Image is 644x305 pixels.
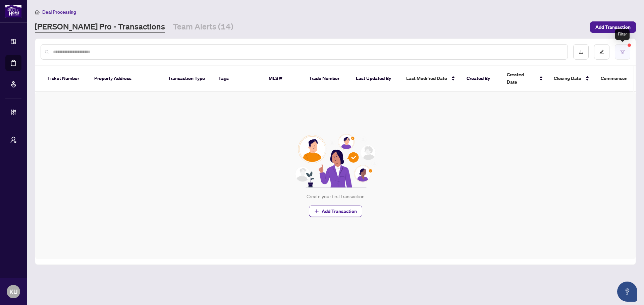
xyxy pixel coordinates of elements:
[163,66,213,92] th: Transaction Type
[579,50,583,54] span: download
[595,22,631,32] span: Add Transaction
[314,209,319,214] span: plus
[401,66,461,92] th: Last Modified Date
[5,5,21,17] img: logo
[615,44,630,60] button: filter
[620,50,625,54] span: filter
[42,66,89,92] th: Ticket Number
[307,193,365,200] div: Create your first transaction
[406,75,447,82] span: Last Modified Date
[351,66,401,92] th: Last Updated By
[213,66,263,92] th: Tags
[292,134,379,187] img: Null State Icon
[507,71,535,86] span: Created Date
[461,66,501,92] th: Created By
[35,21,165,33] a: [PERSON_NAME] Pro - Transactions
[42,9,76,15] span: Deal Processing
[548,66,595,92] th: Closing Date
[173,21,233,33] a: Team Alerts (14)
[599,50,604,54] span: edit
[573,44,589,60] button: download
[322,206,357,217] span: Add Transaction
[304,66,351,92] th: Trade Number
[617,282,637,302] button: Open asap
[89,66,163,92] th: Property Address
[594,44,609,60] button: edit
[35,10,40,14] span: home
[263,66,304,92] th: MLS #
[554,75,581,82] span: Closing Date
[309,206,362,217] button: Add Transaction
[615,29,630,40] div: Filter
[9,287,17,296] span: KU
[10,137,17,143] span: user-switch
[590,21,636,33] button: Add Transaction
[501,66,548,92] th: Created Date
